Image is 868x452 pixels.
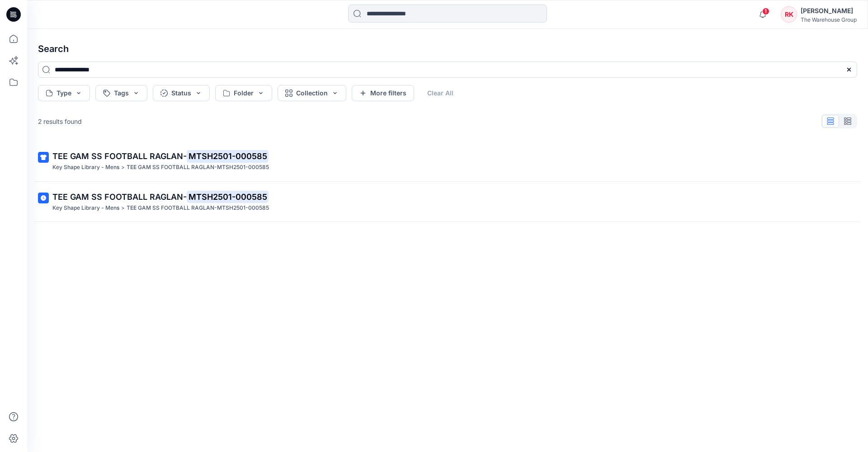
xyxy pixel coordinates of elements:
[38,85,90,101] button: Type
[781,6,797,23] div: RK
[278,85,346,101] button: Collection
[187,150,269,162] mark: MTSH2501-000585
[121,163,125,172] p: >
[127,203,269,213] p: TEE GAM SS FOOTBALL RAGLAN-MTSH2501-000585
[127,163,269,172] p: TEE GAM SS FOOTBALL RAGLAN-MTSH2501-000585
[52,192,187,202] span: TEE GAM SS FOOTBALL RAGLAN-
[52,151,187,161] span: TEE GAM SS FOOTBALL RAGLAN-
[38,117,82,126] p: 2 results found
[215,85,272,101] button: Folder
[33,145,863,178] a: TEE GAM SS FOOTBALL RAGLAN-MTSH2501-000585Key Shape Library - Mens>TEE GAM SS FOOTBALL RAGLAN-MTS...
[33,185,863,218] a: TEE GAM SS FOOTBALL RAGLAN-MTSH2501-000585Key Shape Library - Mens>TEE GAM SS FOOTBALL RAGLAN-MTS...
[187,190,269,203] mark: MTSH2501-000585
[31,36,864,61] h4: Search
[153,85,210,101] button: Status
[762,8,769,15] span: 1
[121,203,125,213] p: >
[801,5,857,16] div: [PERSON_NAME]
[52,163,119,172] p: Key Shape Library - Mens
[95,85,147,101] button: Tags
[801,16,857,23] div: The Warehouse Group
[352,85,414,101] button: More filters
[52,203,119,213] p: Key Shape Library - Mens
